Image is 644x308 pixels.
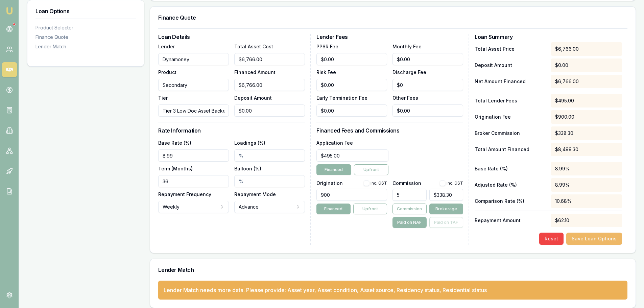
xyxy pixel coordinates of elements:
label: Monthly Fee [392,44,422,49]
button: Reset [539,233,564,245]
button: Brokerage [429,204,463,214]
img: emu-icon-u.png [5,7,14,15]
input: $ [316,104,387,117]
label: Deposit Amount [234,95,272,101]
label: Origination [316,181,343,186]
div: $495.00 [551,94,622,108]
p: Deposit Amount [475,62,546,69]
div: $62.10 [551,214,622,227]
label: Risk Fee [316,69,336,75]
h3: Loan Details [158,34,305,40]
p: Total Amount Financed [475,146,546,153]
div: $338.30 [551,126,622,140]
input: $ [316,149,388,162]
input: $ [234,104,305,117]
label: Repayment Frequency [158,191,211,197]
div: inc. GST [364,181,387,186]
p: Base Rate (%) [475,165,546,172]
h3: Financed Fees and Commissions [316,128,463,133]
button: Commission [392,204,426,214]
input: $ [392,104,463,117]
label: Balloon (%) [234,166,261,171]
label: Tier [158,95,168,101]
input: $ [316,53,387,65]
label: Term (Months) [158,166,193,171]
div: $8,499.30 [551,143,622,156]
p: Total Lender Fees [475,97,546,104]
div: inc. GST [440,181,463,186]
button: Paid on NAF [392,217,426,228]
p: Broker Commission [475,130,546,137]
div: Product Selector [35,24,136,31]
p: Repayment Amount [475,217,546,224]
div: $6,766.00 [551,75,622,88]
label: Discharge Fee [392,69,426,75]
div: 8.99% [551,162,622,175]
button: Save Loan Options [566,233,622,245]
label: Lender [158,44,175,49]
label: Other Fees [392,95,418,101]
label: Total Asset Cost [234,44,273,49]
div: $0.00 [551,58,622,72]
div: Finance Quote [35,34,136,41]
label: Early Termination Fee [316,95,367,101]
input: $ [234,53,305,65]
input: % [234,149,305,162]
h3: Loan Options [35,8,136,14]
div: $6,766.00 [551,42,622,56]
label: Commission [392,181,421,186]
p: Adjusted Rate (%) [475,182,546,188]
div: $900.00 [551,110,622,124]
div: Lender Match needs more data. Please provide: Asset year, Asset condition, Asset source, Residenc... [164,286,487,294]
div: Lender Match [35,43,136,50]
h3: Lender Fees [316,34,463,40]
p: Total Asset Price [475,46,546,52]
label: PPSR Fee [316,44,338,49]
label: Loadings (%) [234,140,265,146]
label: Financed Amount [234,69,276,75]
button: Upfront [354,164,388,175]
input: % [234,175,305,187]
p: Origination Fee [475,114,546,120]
label: Base Rate (%) [158,140,191,146]
h3: Rate Information [158,128,305,133]
input: $ [392,79,463,91]
p: Net Amount Financed [475,78,546,85]
button: Financed [316,204,350,214]
input: % [158,149,229,162]
button: Upfront [353,204,387,214]
h3: Lender Match [158,267,627,273]
input: $ [316,79,387,91]
button: Financed [316,164,351,175]
label: Application Fee [316,140,353,146]
input: % [392,189,426,201]
label: Repayment Mode [234,191,276,197]
div: 8.99% [551,178,622,192]
label: Product [158,69,176,75]
input: $ [234,79,305,91]
h3: Finance Quote [158,15,627,20]
h3: Loan Summary [475,34,622,40]
div: 10.68% [551,194,622,208]
input: $ [392,53,463,65]
p: Comparison Rate (%) [475,198,546,205]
